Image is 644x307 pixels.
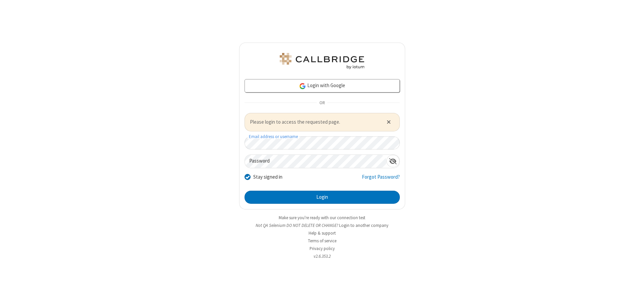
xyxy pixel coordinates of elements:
[278,53,366,69] img: QA Selenium DO NOT DELETE OR CHANGE
[362,173,400,186] a: Forgot Password?
[253,173,282,181] label: Stay signed in
[239,253,405,259] li: v2.6.353.2
[383,117,394,127] button: Close alert
[310,246,335,251] a: Privacy policy
[245,136,400,149] input: Email address or username
[250,118,378,126] span: Please login to access the requested page.
[245,79,400,93] a: Login with Google
[279,215,365,221] a: Make sure you're ready with our connection test
[317,98,327,108] span: OR
[386,155,399,167] div: Show password
[308,238,336,244] a: Terms of service
[299,82,306,90] img: google-icon.png
[239,222,405,229] li: Not QA Selenium DO NOT DELETE OR CHANGE?
[245,191,400,204] button: Login
[309,230,336,236] a: Help & support
[339,222,388,229] button: Login to another company
[245,155,386,168] input: Password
